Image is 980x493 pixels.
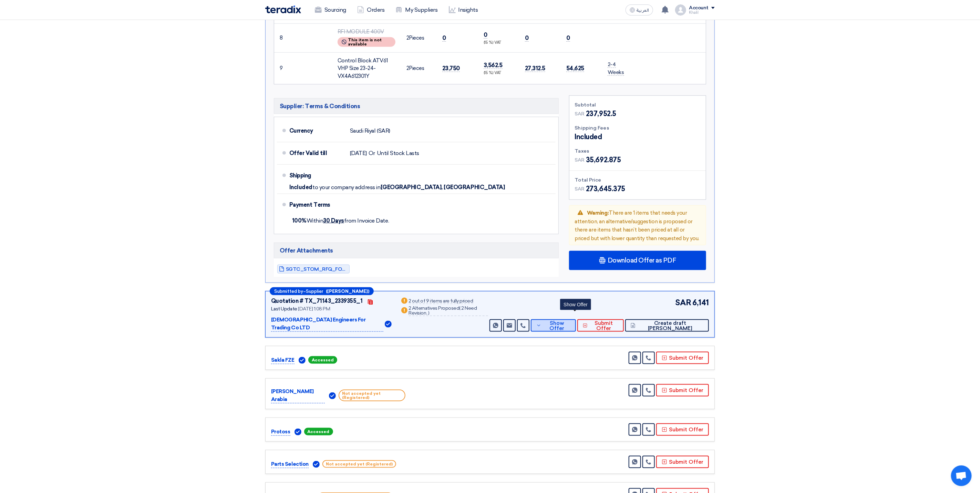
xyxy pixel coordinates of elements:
span: 2 [406,35,409,41]
p: Parts Selection [271,460,309,469]
span: ) [428,310,430,316]
a: Open chat [951,465,972,486]
span: Show Offer [543,321,570,331]
span: SAR [575,110,585,117]
p: [DEMOGRAPHIC_DATA] Engineers For Trading Co LTD [271,316,383,332]
td: Pieces [401,24,437,53]
span: 0 [484,31,487,39]
h5: Supplier: Terms & Conditions [274,98,559,114]
span: [GEOGRAPHIC_DATA], [GEOGRAPHIC_DATA] [381,184,505,191]
span: 2-4 Weeks [608,61,624,76]
div: Saudi Riyal (SAR) [350,124,390,137]
span: There are 1 items that needs your attention, an alternative/suggestion is proposed or there are i... [575,210,700,242]
div: Shipping [289,167,344,184]
span: SAR [575,185,585,193]
span: 54,625 [566,65,584,72]
button: Submit Offer [656,456,709,468]
div: 2 Alternatives Proposed [409,306,488,316]
div: Offer Valid till [289,145,344,162]
button: Show Offer [531,319,576,332]
button: Submit Offer [656,423,709,436]
span: This item is not available [348,38,391,46]
img: Verified Account [313,461,320,468]
div: – [270,287,374,295]
span: 27,312.5 [525,65,545,72]
button: العربية [626,4,653,16]
strong: 100% [292,217,307,224]
span: [DATE] [350,150,367,157]
span: 0 [566,34,570,42]
a: Insights [443,2,484,18]
p: Sakla FZE [271,356,295,364]
button: Submit Offer [656,384,709,397]
td: 9 [274,52,285,84]
img: profile_test.png [675,4,686,16]
span: Submitted by [274,289,303,294]
button: Submit Offer [577,319,624,332]
span: 237,952.5 [586,109,616,119]
span: Download Offer as PDF [608,257,676,264]
span: 2 Need Revision, [409,305,477,316]
span: Submit Offer [589,321,619,331]
span: Accessed [304,428,333,435]
span: Included [575,132,602,142]
span: 35,692.875 [586,155,621,165]
a: SGTC_STOM_RFQ_FOR_Schneider_Electrical_Spare_PartsSTOM_1756282165599.pdf [277,265,350,274]
span: Until Stock Lasts [377,150,419,157]
a: Orders [352,2,390,18]
div: (15 %) VAT [484,40,514,46]
span: Not accepted yet (Registered) [339,390,405,401]
button: Submit Offer [656,352,709,364]
span: Last Update [271,306,297,312]
div: RFI MODULE 400V [338,28,395,36]
span: 3,562.5 [484,62,503,69]
span: Create draft [PERSON_NAME] [637,321,703,331]
span: 2 [406,65,409,71]
div: Subtotal [575,101,700,109]
span: Warning: [587,210,609,216]
span: Accessed [308,356,337,364]
span: Or [369,150,375,157]
h5: Offer Attachments [274,243,559,258]
div: Control Block ATV61 VHP Size 23-24-VX4A612301Y [338,57,395,80]
span: 6,141 [692,297,709,308]
img: Verified Account [385,321,392,328]
span: Not accepted yet (Registered) [322,460,396,468]
span: 23,750 [442,65,460,72]
div: Show Offer [560,299,591,310]
button: Create draft [PERSON_NAME] [625,319,709,332]
div: Khalil [689,11,715,14]
span: SAR [575,156,585,164]
span: SAR [675,297,691,308]
td: Pieces [401,52,437,84]
span: 0 [525,34,529,42]
span: SGTC_STOM_RFQ_FOR_Schneider_Electrical_Spare_PartsSTOM_1756282165599.pdf [286,267,348,272]
div: Payment Terms [289,197,547,213]
span: Supplier [306,289,323,294]
img: Teradix logo [265,6,301,13]
span: ( [460,305,461,311]
span: Within from Invoice Date. [292,217,389,224]
div: Quotation # TX_71143_2339355_1 [271,297,363,305]
span: Included [289,184,312,191]
span: 273,645.375 [586,184,625,194]
div: Taxes [575,147,700,155]
p: [PERSON_NAME] Arabia [271,388,325,403]
img: Verified Account [295,429,301,435]
div: Shipping Fees [575,124,700,132]
span: [DATE] 1:08 PM [298,306,330,312]
span: 0 [442,34,446,42]
div: Account [689,5,709,11]
span: العربية [637,8,649,13]
p: Protoss [271,428,290,436]
div: Currency [289,123,344,139]
u: 30 Days [323,217,344,224]
img: Verified Account [299,357,306,364]
td: 8 [274,24,285,53]
b: ([PERSON_NAME]) [326,289,369,294]
a: My Suppliers [390,2,443,18]
span: to your company address in [312,184,381,191]
a: Sourcing [309,2,352,18]
div: Total Price [575,176,700,184]
img: Verified Account [329,392,336,399]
